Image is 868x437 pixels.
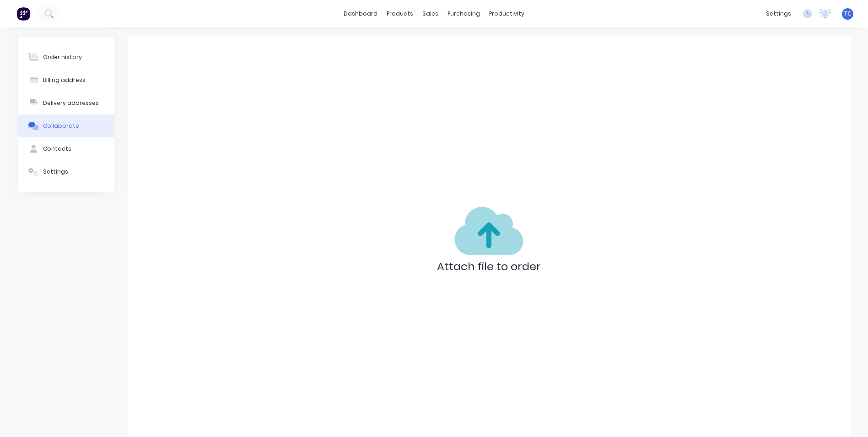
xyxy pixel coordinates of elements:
[339,7,382,21] a: dashboard
[18,137,114,160] button: Contacts
[485,7,529,21] div: productivity
[418,7,443,21] div: sales
[43,122,79,130] div: Collaborate
[437,258,541,275] p: Attach file to order
[18,115,114,137] button: Collaborate
[18,46,114,69] button: Order history
[18,160,114,183] button: Settings
[844,10,851,18] span: TC
[443,7,485,21] div: purchasing
[18,69,114,92] button: Billing address
[382,7,418,21] div: products
[43,53,82,61] div: Order history
[761,7,796,21] div: settings
[43,145,71,153] div: Contacts
[18,92,114,115] button: Delivery addresses
[43,76,86,84] div: Billing address
[43,99,99,107] div: Delivery addresses
[16,7,30,21] img: Factory
[43,168,68,176] div: Settings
